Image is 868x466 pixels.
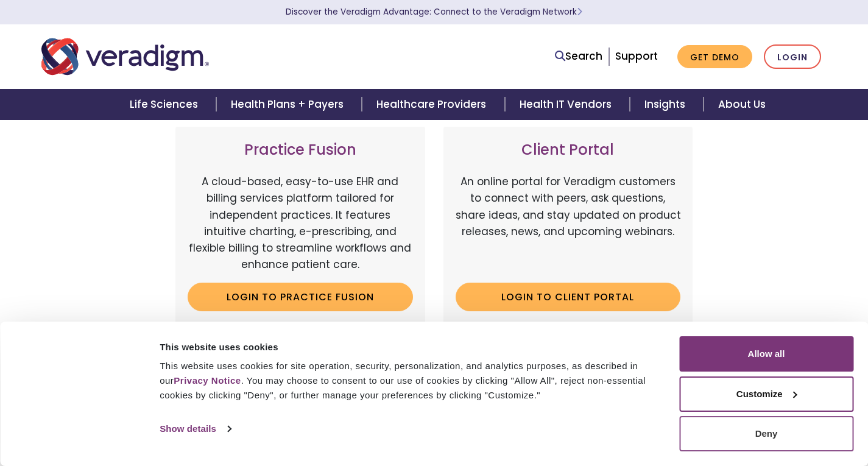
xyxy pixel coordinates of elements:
[41,37,209,77] img: Veradigm logo
[286,6,582,18] a: Discover the Veradigm Advantage: Connect to the Veradigm NetworkLearn More
[188,141,413,159] h3: Practice Fusion
[160,359,665,403] div: This website uses cookies for site operation, security, personalization, and analytics purposes, ...
[456,174,681,273] p: An online portal for Veradigm customers to connect with peers, ask questions, share ideas, and st...
[456,283,681,311] a: Login to Client Portal
[115,89,216,120] a: Life Sciences
[630,89,704,120] a: Insights
[704,89,780,120] a: About Us
[679,336,853,372] button: Allow all
[505,89,630,120] a: Health IT Vendors
[615,49,658,63] a: Support
[677,45,752,69] a: Get Demo
[555,48,602,65] a: Search
[362,89,504,120] a: Healthcare Providers
[456,141,681,159] h3: Client Portal
[160,340,665,355] div: This website uses cookies
[577,6,582,18] span: Learn More
[174,375,241,386] a: Privacy Notice
[188,174,413,273] p: A cloud-based, easy-to-use EHR and billing services platform tailored for independent practices. ...
[188,283,413,311] a: Login to Practice Fusion
[679,376,853,412] button: Customize
[679,416,853,451] button: Deny
[216,89,362,120] a: Health Plans + Payers
[160,420,230,438] a: Show details
[764,44,821,69] a: Login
